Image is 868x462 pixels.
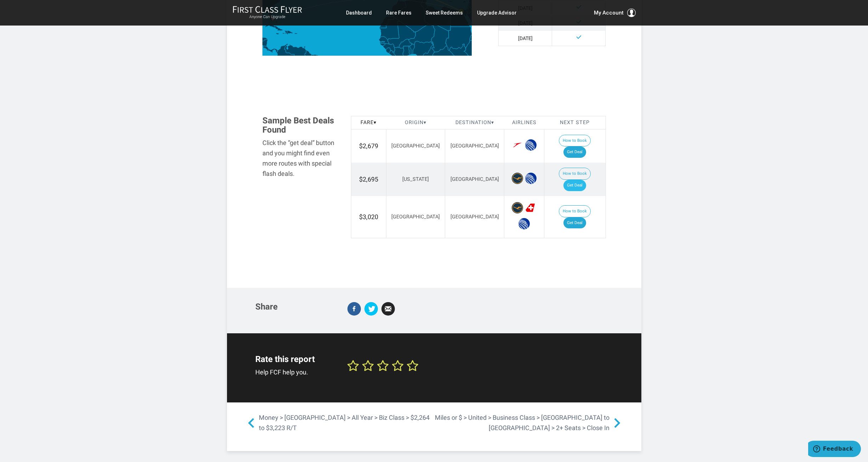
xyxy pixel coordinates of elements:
span: [GEOGRAPHIC_DATA] [391,143,440,149]
span: $3,020 [359,213,378,221]
button: How to Book [559,205,591,217]
path: Côte d'Ivoire [394,47,404,57]
path: Venezuela [284,44,307,63]
path: Liberia [389,50,396,57]
path: Cameroon [422,43,435,62]
span: Austrian Airlines‎ [512,139,523,151]
path: Nicaragua [260,39,268,46]
a: Get Deal [563,217,586,229]
span: ▾ [374,119,376,126]
path: Benin [410,44,415,54]
a: Money > [GEOGRAPHIC_DATA] > All Year > Biz Class > $2,264 to $3,223 R/T [245,413,434,433]
path: Haiti [282,30,287,34]
path: South Sudan [449,44,468,59]
h3: Share [255,302,337,311]
a: Sweet Redeems [426,6,463,19]
a: Miles or $ > United > Business Class > ‎[GEOGRAPHIC_DATA] to [GEOGRAPHIC_DATA] > 2+ Seats > Close In [434,413,624,433]
span: [GEOGRAPHIC_DATA] [450,143,499,149]
path: Senegal [379,36,389,44]
h3: Sample Best Deals Found [262,116,340,135]
span: $2,679 [359,142,378,150]
a: Upgrade Advisor [477,6,517,19]
path: Nigeria [413,41,433,57]
span: [GEOGRAPHIC_DATA] [450,214,499,220]
iframe: Opens a widget where you can find more information [808,441,861,458]
span: [GEOGRAPHIC_DATA] [391,214,440,220]
path: Jamaica [276,33,279,34]
path: Togo [408,46,412,55]
path: Gambia [380,41,385,43]
span: ▾ [491,119,494,126]
path: Dominican Republic [287,30,293,34]
path: Chad [431,24,448,52]
a: First Class FlyerAnyone Can Upgrade [233,6,302,20]
button: How to Book [559,168,591,180]
span: My Account [594,9,624,17]
a: Rare Fares [386,6,412,19]
a: Dashboard [346,6,372,19]
th: Airlines [504,116,544,129]
button: How to Book [559,135,591,147]
button: My Account [594,9,636,17]
path: Trinidad and Tobago [303,46,305,48]
p: Help FCF help you. [255,367,337,378]
a: Get Deal [563,146,586,158]
th: Fare [351,116,386,129]
path: Honduras [257,37,268,43]
path: Costa Rica [263,46,269,51]
h3: Rate this report [255,355,337,364]
path: Sudan [446,27,473,50]
path: Niger [409,24,435,45]
path: Burkina Faso [399,39,412,49]
span: ▾ [424,119,426,126]
small: Anyone Can Upgrade [233,15,302,20]
path: Sierra Leone [386,48,391,53]
span: $2,695 [359,176,378,183]
span: Lufthansa [512,202,523,213]
span: Swiss [525,202,537,213]
path: Puerto Rico [295,33,297,34]
path: Guinea-Bissau [380,43,385,46]
span: United [518,218,530,229]
path: Mali [388,21,415,48]
img: First Class Flyer [233,6,302,13]
span: United [525,139,537,151]
path: Panama [268,49,278,52]
a: Get Deal [563,180,586,191]
div: Click the “get deal” button and you might find even more routes with special flash deals. [262,138,340,179]
span: [US_STATE] [402,176,429,182]
th: Origin [386,116,445,129]
span: United [525,173,537,184]
path: Ghana [403,46,410,57]
path: Mauritania [379,17,400,40]
path: Central African Republic [433,46,455,61]
th: Next Step [544,116,606,129]
td: [DATE] [499,31,552,46]
span: Lufthansa [512,173,523,184]
th: Destination [445,116,504,129]
span: [GEOGRAPHIC_DATA] [450,176,499,182]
